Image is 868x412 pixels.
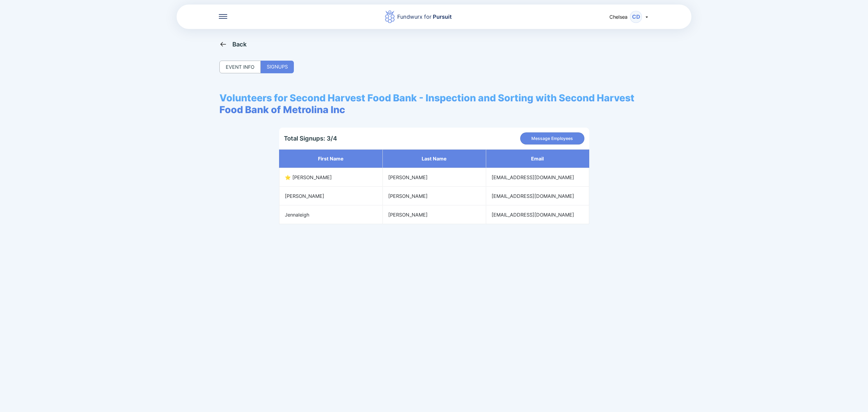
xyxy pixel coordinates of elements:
div: Total Signups: 3/4 [284,135,337,142]
td: [PERSON_NAME] [382,205,486,224]
td: [EMAIL_ADDRESS][DOMAIN_NAME] [486,168,589,187]
div: Fundwurx for [397,13,452,21]
td: Jennaleigh [279,205,382,224]
td: [PERSON_NAME] [382,187,486,205]
td: [PERSON_NAME] [279,187,382,205]
th: Last name [382,149,486,168]
div: SIGNUPS [261,61,294,73]
th: Email [486,149,589,168]
span: Message Employees [531,135,573,141]
td: [EMAIL_ADDRESS][DOMAIN_NAME] [486,205,589,224]
span: Pursuit [432,14,452,20]
td: [PERSON_NAME] [382,168,486,187]
div: Back [232,41,247,48]
span: Volunteers for Second Harvest Food Bank - Inspection and Sorting with Second Harvest Food Bank of... [219,92,649,116]
td: [EMAIL_ADDRESS][DOMAIN_NAME] [486,187,589,205]
span: Chelsea [609,14,627,20]
button: Message Employees [520,132,584,144]
td: ⭐ [PERSON_NAME] [279,168,382,187]
div: CD [630,11,642,23]
th: First name [279,149,382,168]
div: EVENT INFO [219,61,261,73]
